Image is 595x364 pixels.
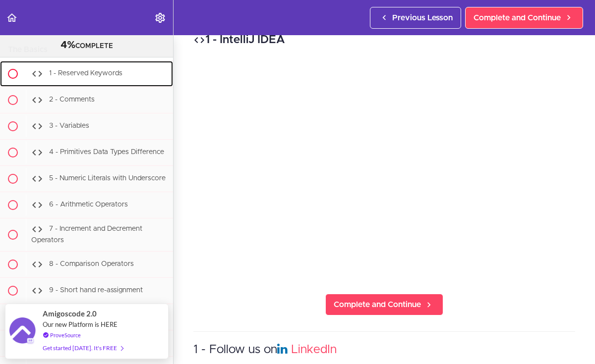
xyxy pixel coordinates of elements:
span: 6 - Arithmetic Operators [49,202,128,208]
span: Amigoscode 2.0 [43,308,97,319]
div: COMPLETE [12,39,161,52]
span: 9 - Short hand re-assignment [49,287,143,294]
span: Previous Lesson [392,12,453,24]
span: 5 - Numeric Literals with Underscore [49,175,166,182]
a: ProveSource [50,331,81,339]
svg: Back to course curriculum [6,12,18,24]
span: 8 - Comparison Operators [49,260,134,267]
a: LinkedIn [291,344,337,356]
span: 3 - Variables [49,123,89,130]
img: provesource social proof notification image [7,315,38,348]
span: 4 - Primitives Data Types Difference [49,149,164,156]
span: Complete and Continue [334,299,421,311]
svg: Settings Menu [154,12,166,24]
h3: 1 - Follow us on [193,342,575,358]
a: Previous Lesson [370,7,461,29]
a: Complete and Continue [465,7,583,29]
span: 4% [60,40,75,50]
span: 1 - Reserved Keywords [49,70,122,77]
h2: 1 - IntelliJ IDEA [193,32,575,49]
a: Complete and Continue [325,294,443,315]
span: 7 - Increment and Decrement Operators [31,226,142,244]
span: 2 - Comments [49,97,95,104]
span: Our new Platform is HERE [43,320,118,328]
div: Get started [DATE]. It's FREE [43,342,123,354]
span: Complete and Continue [474,12,561,24]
